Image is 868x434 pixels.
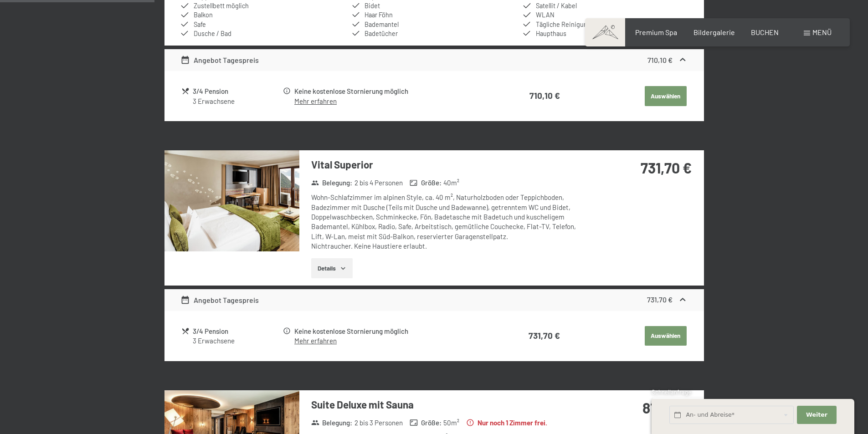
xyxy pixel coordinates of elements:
button: Auswählen [645,326,687,346]
a: Premium Spa [635,28,677,36]
button: Details [311,258,353,278]
span: 2 bis 4 Personen [354,178,403,188]
span: Bademantel [365,20,399,28]
strong: Belegung : [311,418,353,428]
div: 3/4 Pension [193,326,282,337]
strong: 710,10 € [647,56,673,64]
span: Bidet [365,2,380,10]
a: Mehr erfahren [294,337,337,345]
button: Weiter [797,406,836,424]
div: Angebot Tagespreis [180,295,259,306]
span: Badetücher [365,30,398,37]
strong: 731,70 € [529,330,560,341]
span: Dusche / Bad [194,30,231,37]
div: 3 Erwachsene [193,336,282,346]
div: Keine kostenlose Stornierung möglich [294,326,484,337]
div: Keine kostenlose Stornierung möglich [294,86,484,97]
span: WLAN [536,11,555,19]
span: 2 bis 3 Personen [354,418,403,428]
div: 3 Erwachsene [193,97,282,106]
strong: Größe : [410,178,442,188]
a: Mehr erfahren [294,97,337,105]
div: Angebot Tagespreis [180,55,259,66]
strong: Belegung : [311,178,353,188]
span: Menü [812,28,832,36]
img: mss_renderimg.php [164,150,299,251]
strong: 818,10 € [642,399,692,416]
div: 3/4 Pension [193,86,282,97]
a: BUCHEN [751,28,779,36]
span: Haar Föhn [365,11,393,19]
a: Bildergalerie [693,28,735,36]
div: Angebot Tagespreis731,70 € [164,289,704,311]
strong: 731,70 € [647,295,673,304]
div: Wohn-Schlafzimmer im alpinen Style, ca. 40 m², Naturholzboden oder Teppichboden, Badezimmer mit D... [311,193,582,251]
strong: 710,10 € [529,90,560,101]
strong: Nur noch 1 Zimmer frei. [466,418,547,428]
div: Angebot Tagespreis710,10 € [164,49,704,71]
h3: Vital Superior [311,158,582,172]
span: 50 m² [443,418,459,428]
span: Haupthaus [536,30,566,37]
strong: Größe : [410,418,442,428]
strong: 731,70 € [641,159,692,176]
span: Safe [194,20,206,28]
span: Zustellbett möglich [194,2,249,10]
span: Satellit / Kabel [536,2,577,10]
h3: Suite Deluxe mit Sauna [311,398,582,412]
span: 40 m² [443,178,459,188]
span: Balkon [194,11,213,19]
span: Tägliche Reinigung inbegriffen [536,20,624,28]
button: Auswählen [645,86,687,106]
span: Schnellanfrage [652,388,691,396]
span: Weiter [806,411,827,419]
